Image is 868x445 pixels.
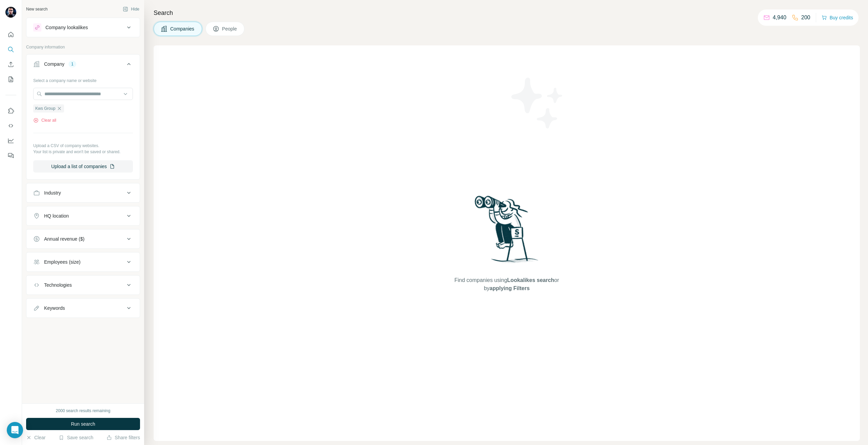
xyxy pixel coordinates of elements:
div: 1 [68,61,76,67]
button: Industry [26,185,140,201]
div: Annual revenue ($) [44,236,84,242]
button: Save search [59,434,93,441]
p: Your list is private and won't be saved or shared. [33,149,133,155]
img: Surfe Illustration - Woman searching with binoculars [472,194,542,269]
div: Select a company name or website [33,75,133,84]
button: Use Surfe API [5,120,16,132]
span: Lookalikes search [507,277,554,283]
div: Technologies [44,282,72,288]
button: Clear [26,434,45,441]
div: New search [26,6,47,12]
div: Open Intercom Messenger [7,422,23,438]
span: People [222,25,238,32]
div: Employees (size) [44,259,80,265]
button: Use Surfe on LinkedIn [5,105,16,117]
button: Technologies [26,277,140,293]
button: Company lookalikes [26,19,140,36]
button: Annual revenue ($) [26,231,140,247]
button: Run search [26,418,140,430]
span: Find companies using or by [452,276,561,292]
img: Avatar [5,7,16,18]
span: Kws Group [35,105,55,112]
div: Company [44,61,64,67]
button: Hide [118,4,144,14]
button: Feedback [5,149,16,162]
button: Upload a list of companies [33,160,133,173]
p: Upload a CSV of company websites. [33,143,133,149]
button: Dashboard [5,135,16,147]
button: Keywords [26,300,140,316]
button: Quick start [5,28,16,41]
span: applying Filters [490,285,530,291]
h4: Search [154,8,860,18]
span: Companies [170,25,195,32]
p: 200 [801,14,810,22]
div: Keywords [44,305,65,311]
div: Industry [44,189,61,196]
div: 2000 search results remaining [56,408,111,414]
p: Company information [26,44,140,50]
div: HQ location [44,213,69,219]
button: Employees (size) [26,254,140,270]
p: 4,940 [773,14,786,22]
img: Surfe Illustration - Stars [507,73,568,134]
button: Enrich CSV [5,58,16,70]
button: Buy credits [822,13,853,22]
button: Share filters [106,434,140,441]
button: Clear all [33,117,56,123]
button: My lists [5,73,16,85]
span: Run search [71,421,95,427]
button: HQ location [26,208,140,224]
div: Company lookalikes [45,24,88,31]
button: Search [5,43,16,56]
button: Company1 [26,56,140,75]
